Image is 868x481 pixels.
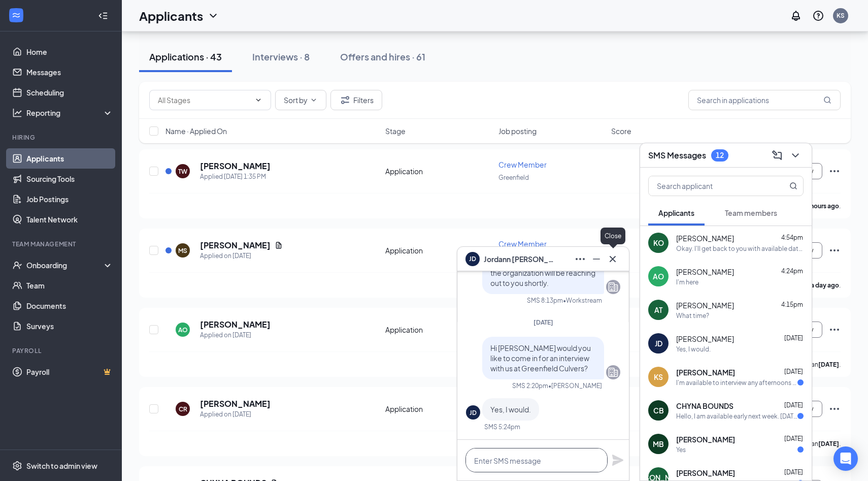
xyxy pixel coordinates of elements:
[26,461,97,471] div: Switch to admin view
[200,172,271,182] div: Applied [DATE] 1:35 PM
[26,296,113,316] a: Documents
[784,435,803,442] span: [DATE]
[11,10,21,20] svg: WorkstreamLogo
[612,454,624,466] button: Plane
[611,126,631,136] span: Score
[676,345,711,354] div: Yes, I would.
[26,108,114,118] div: Reporting
[653,405,664,415] div: CB
[676,401,733,411] span: CHYNA BOUNDS
[252,50,310,63] div: Interviews · 8
[818,361,839,368] b: [DATE]
[588,251,605,267] button: Minimize
[498,174,529,181] span: Greenfield
[385,404,492,414] div: Application
[490,405,531,414] span: Yes, I would.
[688,90,841,110] input: Search in applications
[676,412,797,421] div: Hello, I am available early next week. [DATE]/[DATE] anytime after 11 am for an interview.
[26,189,113,209] a: Job Postings
[200,240,271,251] h5: [PERSON_NAME]
[200,161,271,172] h5: [PERSON_NAME]
[385,126,406,136] span: Stage
[600,228,625,244] div: Close
[837,11,845,20] div: KS
[563,296,602,305] span: • Workstream
[284,97,308,104] span: Sort by
[165,126,227,136] span: Name · Applied On
[790,10,802,22] svg: Notifications
[769,147,785,164] button: ComposeMessage
[812,10,824,22] svg: QuestionInfo
[781,267,803,275] span: 4:24pm
[158,94,250,106] input: All Stages
[385,325,492,335] div: Application
[784,401,803,409] span: [DATE]
[26,316,113,336] a: Surveys
[784,334,803,342] span: [DATE]
[12,346,111,355] div: Payroll
[548,381,602,390] span: • [PERSON_NAME]
[649,176,769,196] input: Search applicant
[654,372,663,382] div: KS
[310,96,318,104] svg: ChevronDown
[498,126,537,136] span: Job posting
[653,271,664,281] div: AO
[676,434,735,444] span: [PERSON_NAME]
[200,409,271,420] div: Applied on [DATE]
[178,326,188,334] div: AO
[200,330,271,340] div: Applied on [DATE]
[385,245,492,255] div: Application
[823,96,831,104] svg: MagnifyingGlass
[725,208,777,217] span: Team members
[607,366,619,378] svg: Company
[139,7,203,24] h1: Applicants
[498,160,547,169] span: Crew Member
[26,82,113,103] a: Scheduling
[533,318,553,326] span: [DATE]
[26,62,113,82] a: Messages
[676,445,686,454] div: Yes
[784,468,803,476] span: [DATE]
[676,468,735,478] span: [PERSON_NAME]
[340,50,425,63] div: Offers and hires · 61
[200,251,283,261] div: Applied on [DATE]
[653,439,664,449] div: MB
[833,446,858,471] div: Open Intercom Messenger
[330,90,382,110] button: Filter Filters
[572,251,588,267] button: Ellipses
[178,246,187,255] div: MS
[339,94,351,106] svg: Filter
[654,305,662,315] div: AT
[655,338,662,348] div: JD
[12,133,111,142] div: Hiring
[676,233,734,243] span: [PERSON_NAME]
[275,90,326,110] button: Sort byChevronDown
[828,165,841,177] svg: Ellipses
[605,251,621,267] button: Cross
[676,244,804,253] div: Okay. I'll get back to you with available dates asap
[789,149,802,162] svg: ChevronDown
[828,403,841,415] svg: Ellipses
[607,253,619,265] svg: Cross
[26,169,113,189] a: Sourcing Tools
[784,368,803,375] span: [DATE]
[771,149,783,162] svg: ComposeMessage
[490,343,591,373] span: Hi [PERSON_NAME] would you like to come in for an interview with us at Greenfield Culvers?
[385,166,492,176] div: Application
[607,281,619,293] svg: Company
[207,10,219,22] svg: ChevronDown
[828,244,841,256] svg: Ellipses
[811,281,839,289] b: a day ago
[98,11,108,21] svg: Collapse
[676,378,797,387] div: I'm available to interview any afternoons this week up until 6pm
[512,381,548,390] div: SMS 2:20pm
[179,405,187,413] div: CR
[653,238,664,248] div: KO
[648,150,706,161] h3: SMS Messages
[716,151,724,159] div: 12
[484,423,520,431] div: SMS 5:24pm
[574,253,586,265] svg: Ellipses
[178,167,187,176] div: TW
[12,240,111,248] div: Team Management
[498,239,547,248] span: Crew Member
